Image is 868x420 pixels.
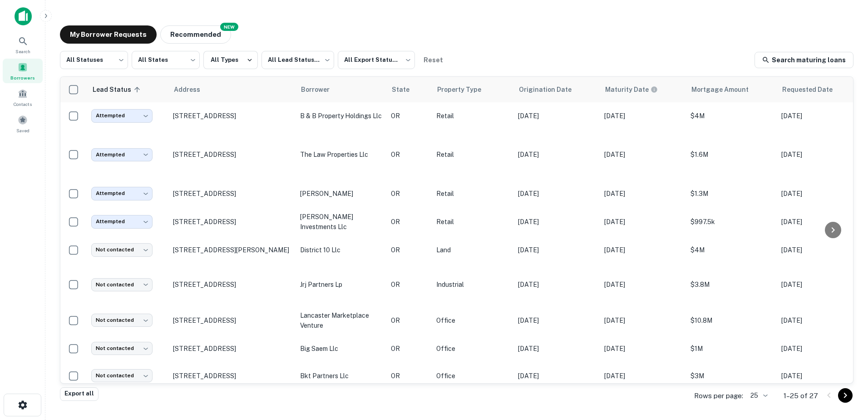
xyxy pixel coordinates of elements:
p: [DATE] [781,217,858,227]
p: the law properties llc [300,150,382,160]
p: [DATE] [604,150,681,160]
img: capitalize-icon.png [15,7,32,25]
p: [STREET_ADDRESS] [173,280,291,289]
p: b & b property holdings llc [300,111,382,121]
p: [STREET_ADDRESS] [173,218,291,226]
div: Attempted [91,215,153,228]
p: [DATE] [604,315,681,325]
p: $4M [690,111,772,121]
a: Search [3,32,43,57]
p: [DATE] [781,371,858,381]
th: Borrower [296,77,386,102]
div: Attempted [91,109,153,122]
div: Attempted [91,187,153,200]
p: OR [391,280,427,290]
p: OR [391,189,427,199]
p: Industrial [436,280,509,290]
p: [DATE] [604,189,681,199]
button: Export all [60,387,99,401]
p: [STREET_ADDRESS] [173,190,291,198]
div: Not contacted [91,369,153,382]
p: OR [391,371,427,381]
p: $1.3M [690,189,772,199]
p: [DATE] [518,217,595,227]
div: Not contacted [91,342,153,355]
div: Not contacted [91,243,153,256]
p: [DATE] [518,111,595,121]
p: Retail [436,217,509,227]
span: Mortgage Amount [691,84,760,95]
p: [DATE] [518,344,595,354]
p: $10.8M [690,315,772,325]
p: [DATE] [518,280,595,290]
button: Recommended [160,25,231,44]
span: State [392,84,421,95]
span: Borrowers [10,74,35,81]
a: Contacts [3,85,43,110]
button: My Borrower Requests [60,25,157,44]
a: Saved [3,111,43,136]
p: $1.6M [690,150,772,160]
p: [STREET_ADDRESS] [173,316,291,325]
th: Origination Date [513,77,600,102]
p: [DATE] [518,189,595,199]
p: [DATE] [518,315,595,325]
p: 1–25 of 27 [784,390,818,401]
span: Saved [16,127,30,134]
p: [DATE] [604,111,681,121]
div: Maturity dates displayed may be estimated. Please contact the lender for the most accurate maturi... [605,85,658,95]
p: [DATE] [604,344,681,354]
h6: Maturity Date [605,85,649,95]
p: Retail [436,150,509,160]
p: [DATE] [604,245,681,255]
p: [STREET_ADDRESS] [173,150,291,159]
p: $4M [690,245,772,255]
p: Rows per page: [694,390,743,401]
p: OR [391,111,427,121]
p: Office [436,344,509,354]
div: Attempted [91,148,153,161]
p: [DATE] [604,371,681,381]
p: district 10 llc [300,245,382,255]
div: All Export Statuses [338,48,415,72]
p: [DATE] [781,344,858,354]
p: $3.8M [690,280,772,290]
th: Requested Date [777,77,863,102]
p: $3M [690,371,772,381]
th: Lead Status [87,77,168,102]
p: [DATE] [604,280,681,290]
p: [PERSON_NAME] [300,189,382,199]
p: [STREET_ADDRESS] [173,345,291,353]
a: Borrowers [3,59,43,83]
th: Maturity dates displayed may be estimated. Please contact the lender for the most accurate maturi... [600,77,686,102]
div: All Statuses [60,48,128,72]
button: Go to next page [838,388,853,403]
span: Contacts [14,100,32,108]
p: OR [391,245,427,255]
span: Origination Date [519,84,583,95]
p: [DATE] [518,150,595,160]
p: jrj partners lp [300,280,382,290]
th: Mortgage Amount [686,77,777,102]
span: Maturity dates displayed may be estimated. Please contact the lender for the most accurate maturi... [605,85,670,95]
span: Property Type [437,84,493,95]
div: All Lead Statuses [261,48,334,72]
p: OR [391,217,427,227]
p: [DATE] [518,371,595,381]
button: All Types [203,51,258,69]
p: OR [391,315,427,325]
th: Property Type [432,77,513,102]
iframe: Chat Widget [823,347,868,391]
p: OR [391,150,427,160]
p: Retail [436,189,509,199]
p: [DATE] [781,315,858,325]
div: 25 [747,389,769,402]
p: Land [436,245,509,255]
p: [DATE] [781,150,858,160]
span: Borrower [301,84,341,95]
